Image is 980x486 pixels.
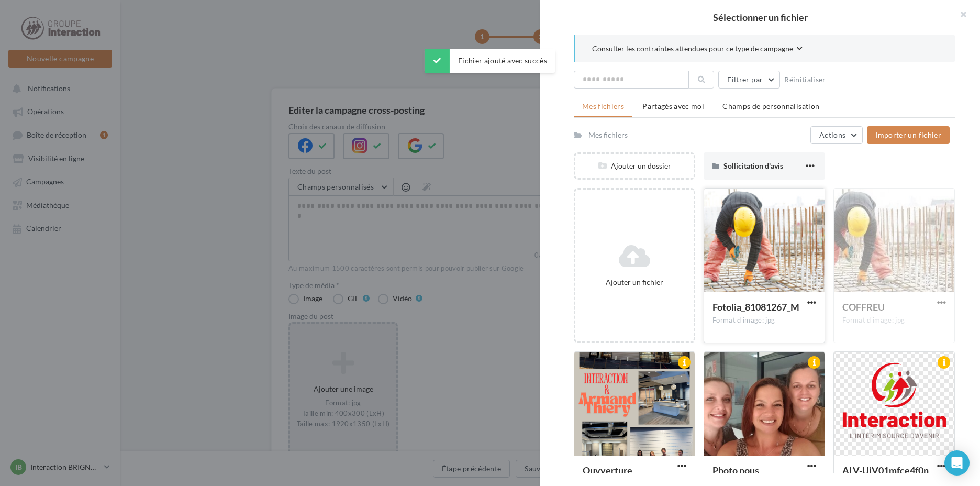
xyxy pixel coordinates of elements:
[575,161,694,171] div: Ajouter un dossier
[712,301,799,313] span: Fotolia_81081267_M
[780,73,830,86] button: Réinitialiser
[722,102,819,111] span: Champs de personnalisation
[712,316,816,325] div: Format d'image: jpg
[867,126,950,144] button: Importer un fichier
[642,102,704,111] span: Partagés avec moi
[592,43,793,54] span: Consulter les contraintes attendues pour ce type de campagne
[592,43,803,56] button: Consulter les contraintes attendues pour ce type de campagne
[718,71,780,89] button: Filtrer par
[819,130,845,139] span: Actions
[712,465,759,476] span: Photo nous
[425,49,555,73] div: Fichier ajouté avec succès
[944,450,970,476] div: Open Intercom Messenger
[875,130,941,139] span: Importer un fichier
[810,126,863,144] button: Actions
[557,13,963,22] h2: Sélectionner un fichier
[580,277,689,288] div: Ajouter un fichier
[582,102,624,111] span: Mes fichiers
[588,130,628,140] div: Mes fichiers
[583,465,632,476] span: Ouvverture
[723,161,783,170] span: Sollicitation d'avis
